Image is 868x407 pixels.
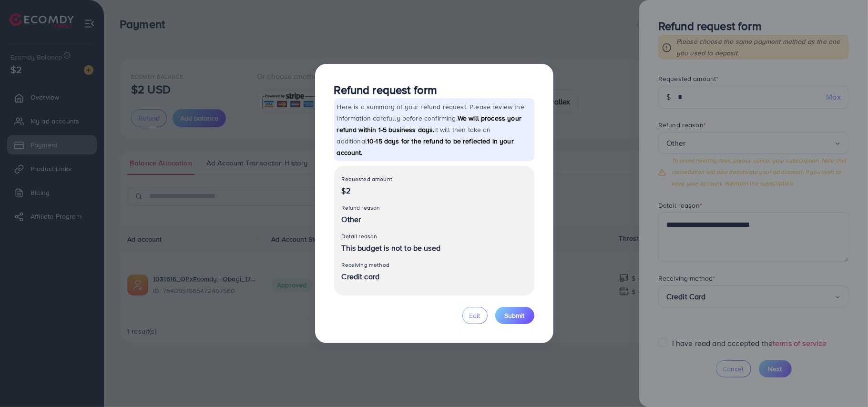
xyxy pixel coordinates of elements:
h3: Refund request form [334,83,534,97]
button: Submit [495,307,534,324]
p: Detail reason [342,231,527,242]
p: Here is a summary of your refund request. Please review the information carefully before confirmi... [334,98,534,161]
p: $2 [342,185,527,196]
span: 10-15 days for the refund to be reflected in your account. [337,136,514,157]
span: Submit [505,311,525,320]
iframe: Chat [827,364,861,400]
p: This budget is not to be used [342,242,527,254]
span: Edit [470,311,480,320]
p: Other [342,214,527,225]
p: Receiving method [342,259,527,271]
button: Edit [462,307,488,324]
p: Refund reason [342,202,527,214]
p: Credit card [342,271,527,282]
p: Requested amount [342,173,527,185]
